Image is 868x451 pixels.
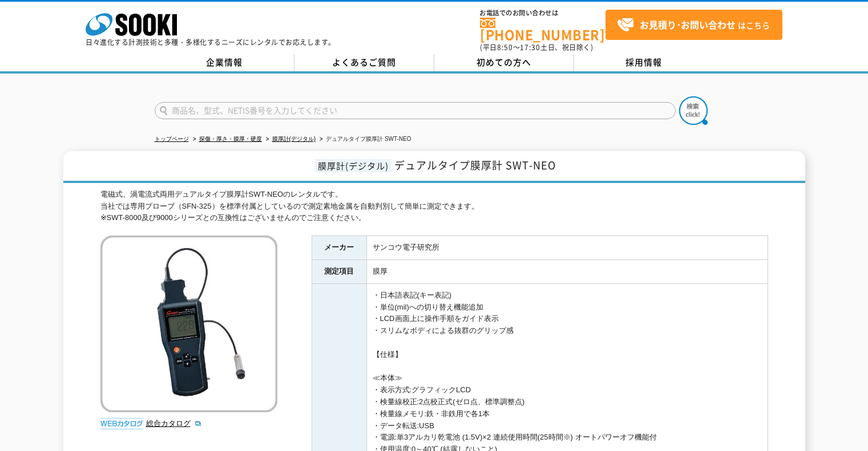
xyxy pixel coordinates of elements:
input: 商品名、型式、NETIS番号を入力してください [155,102,676,119]
a: 総合カタログ [146,419,202,428]
span: 初めての方へ [477,56,531,68]
a: [PHONE_NUMBER] [480,18,605,41]
a: よくあるご質問 [294,54,434,71]
img: デュアルタイプ膜厚計 SWT-NEO [100,235,277,412]
a: 企業情報 [155,54,294,71]
a: お見積り･お問い合わせはこちら [605,10,782,40]
a: 採用情報 [574,54,714,71]
span: 17:30 [520,42,540,52]
th: メーカー [312,236,366,260]
td: サンコウ電子研究所 [366,236,768,260]
a: トップページ [155,136,189,142]
div: 電磁式、渦電流式両用デュアルタイプ膜厚計SWT-NEOのレンタルです。 当社では専用プローブ（SFN-325）を標準付属としているので測定素地金属を自動判別して簡単に測定できます。 ※SWT-8... [100,189,768,224]
a: 探傷・厚さ・膜厚・硬度 [199,136,262,142]
img: webカタログ [100,418,143,429]
p: 日々進化する計測技術と多種・多様化するニーズにレンタルでお応えします。 [86,39,336,46]
strong: お見積り･お問い合わせ [640,18,736,31]
img: btn_search.png [679,96,708,125]
span: 膜厚計(デジタル) [315,159,391,172]
li: デュアルタイプ膜厚計 SWT-NEO [317,133,411,145]
a: 初めての方へ [434,54,574,71]
span: お電話でのお問い合わせは [480,10,605,17]
th: 測定項目 [312,260,366,284]
td: 膜厚 [366,260,768,284]
span: デュアルタイプ膜厚計 SWT-NEO [394,157,556,173]
span: 8:50 [497,42,513,52]
a: 膜厚計(デジタル) [272,136,316,142]
span: (平日 ～ 土日、祝日除く) [480,42,593,52]
span: はこちら [617,17,770,34]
